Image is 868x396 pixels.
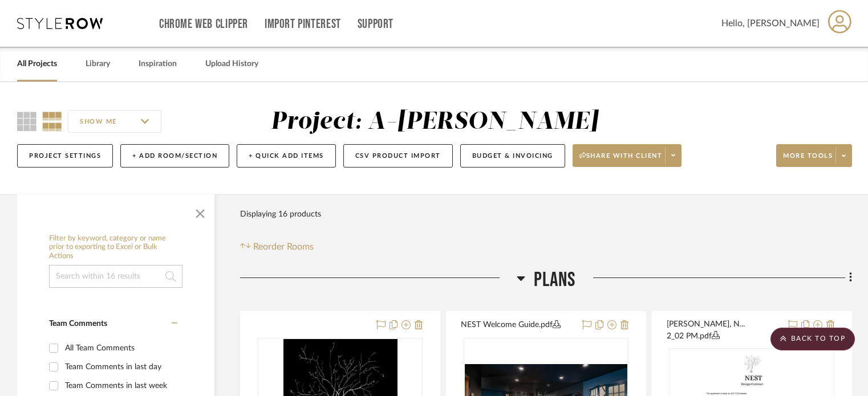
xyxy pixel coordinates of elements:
button: CSV Product Import [343,144,453,168]
button: + Add Room/Section [120,144,229,168]
a: Upload History [205,56,258,72]
scroll-to-top-button: BACK TO TOP [770,328,855,350]
a: Import Pinterest [265,19,341,29]
button: Budget & Invoicing [460,144,565,168]
div: Project: A-[PERSON_NAME] [271,110,599,134]
span: Plans [534,268,576,292]
input: Search within 16 results [49,265,182,288]
a: Inspiration [139,56,177,72]
button: Project Settings [17,144,113,168]
span: Reorder Rooms [253,240,314,254]
button: [PERSON_NAME], N... 2_02 PM.pdf [667,319,781,342]
button: + Quick Add Items [237,144,336,168]
span: Team Comments [49,320,107,328]
h6: Filter by keyword, category or name prior to exporting to Excel or Bulk Actions [49,234,182,261]
button: Share with client [573,144,682,167]
a: Library [86,56,110,72]
div: All Team Comments [65,339,175,357]
div: Displaying 16 products [240,203,321,226]
div: Team Comments in last week [65,377,175,395]
a: Support [358,19,394,29]
span: Hello, [PERSON_NAME] [721,17,820,30]
button: Close [189,200,212,223]
button: Reorder Rooms [240,240,314,254]
a: Chrome Web Clipper [159,19,248,29]
div: Team Comments in last day [65,358,175,376]
button: More tools [776,144,852,167]
a: All Projects [17,56,57,72]
span: More tools [783,152,833,169]
button: NEST Welcome Guide.pdf [461,319,575,332]
span: Share with client [579,152,663,169]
